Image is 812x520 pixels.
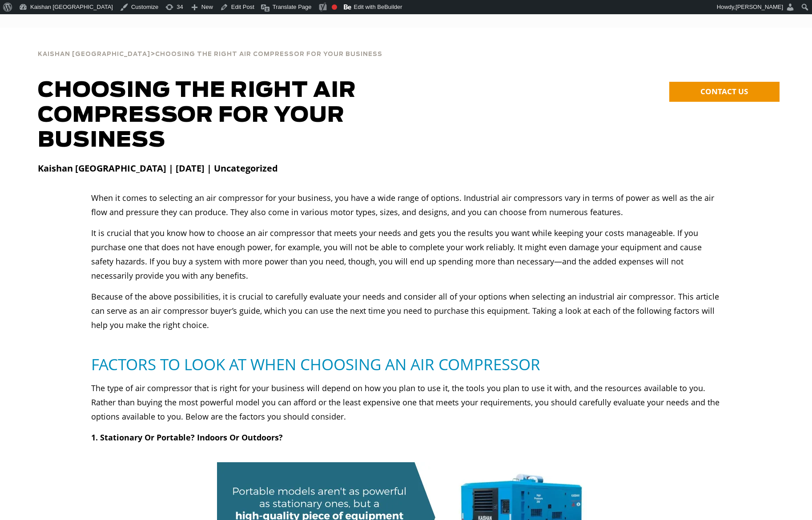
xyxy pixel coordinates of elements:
strong: 1. Stationary Or Portable? Indoors Or Outdoors? [91,432,283,443]
a: Choosing The Right Air Compressor For Your Business [155,50,382,58]
span: Choosing The Right Air Compressor For Your Business [155,52,382,57]
span: CONTACT US [700,86,748,96]
a: CONTACT US [669,82,780,102]
p: The type of air compressor that is right for your business will depend on how you plan to use it,... [91,381,721,424]
a: Kaishan [GEOGRAPHIC_DATA] [38,50,150,58]
div: > [38,41,382,61]
strong: Kaishan [GEOGRAPHIC_DATA] | [DATE] | Uncategorized [38,162,278,174]
span: [PERSON_NAME] [736,4,783,10]
div: Focus keyphrase not set [332,4,337,10]
span: CHOOSING THE RIGHT AIR COMPRESSOR FOR YOUR BUSINESS [38,80,356,151]
p: Because of the above possibilities, it is crucial to carefully evaluate your needs and consider a... [91,289,721,332]
p: It is crucial that you know how to choose an air compressor that meets your needs and gets you th... [91,226,721,283]
h5: Factors To Look At When Choosing An Air Compressor [91,354,721,374]
p: When it comes to selecting an air compressor for your business, you have a wide range of options.... [91,191,721,219]
span: Kaishan [GEOGRAPHIC_DATA] [38,52,150,57]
